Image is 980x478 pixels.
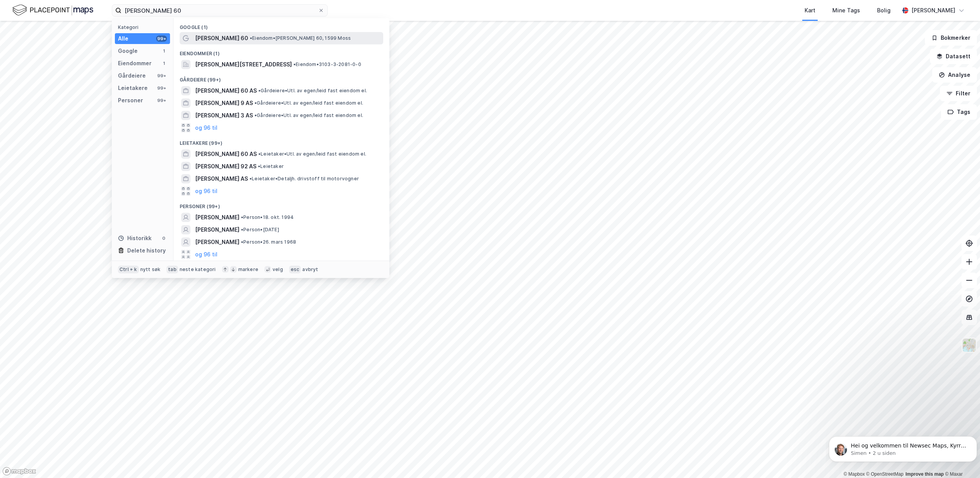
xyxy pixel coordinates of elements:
[195,111,253,120] span: [PERSON_NAME] 3 AS
[241,227,243,232] span: •
[2,467,36,476] a: Mapbox homepage
[173,197,389,211] div: Personer (99+)
[289,266,301,273] div: esc
[161,235,167,241] div: 0
[293,61,361,68] span: Eiendom • 3103-3-2081-0-0
[195,213,239,222] span: [PERSON_NAME]
[118,96,143,105] div: Personer
[118,34,128,43] div: Alle
[805,6,815,15] div: Kart
[161,48,167,54] div: 1
[195,149,257,159] span: [PERSON_NAME] 60 AS
[866,471,904,477] a: OpenStreetMap
[156,36,167,42] div: 99+
[140,266,161,273] div: nytt søk
[258,151,366,157] span: Leietaker • Utl. av egen/leid fast eiendom el.
[12,3,93,17] img: logo.f888ab2527a4732fd821a326f86c7f29.svg
[250,35,252,41] span: •
[195,186,217,196] button: og 96 til
[249,176,252,181] span: •
[121,5,318,16] input: Søk på adresse, matrikkel, gårdeiere, leietakere eller personer
[932,67,977,83] button: Analyse
[911,6,955,15] div: [PERSON_NAME]
[195,123,217,132] button: og 96 til
[238,266,258,273] div: markere
[241,239,243,245] span: •
[241,227,279,233] span: Person • [DATE]
[258,163,284,170] span: Leietaker
[302,266,318,273] div: avbryt
[195,98,253,108] span: [PERSON_NAME] 9 AS
[962,338,977,353] img: Z
[195,34,248,43] span: [PERSON_NAME] 60
[195,225,239,234] span: [PERSON_NAME]
[118,266,139,273] div: Ctrl + k
[273,266,283,273] div: velg
[844,471,865,477] a: Mapbox
[195,162,256,171] span: [PERSON_NAME] 92 AS
[241,239,296,245] span: Person • 26. mars 1968
[195,60,292,69] span: [PERSON_NAME][STREET_ADDRESS]
[258,88,261,93] span: •
[118,24,170,30] div: Kategori
[930,49,977,64] button: Datasett
[156,85,167,91] div: 99+
[118,71,146,80] div: Gårdeiere
[249,176,359,182] span: Leietaker • Detaljh. drivstoff til motorvogner
[258,151,261,157] span: •
[173,71,389,85] div: Gårdeiere (99+)
[940,86,977,101] button: Filter
[161,60,167,66] div: 1
[173,18,389,32] div: Google (1)
[195,250,217,259] button: og 96 til
[195,237,239,247] span: [PERSON_NAME]
[293,61,296,67] span: •
[241,214,294,220] span: Person • 18. okt. 1994
[118,234,152,243] div: Historikk
[941,104,977,120] button: Tags
[254,112,257,118] span: •
[195,86,257,95] span: [PERSON_NAME] 60 AS
[826,420,980,474] iframe: Intercom notifications melding
[195,174,248,183] span: [PERSON_NAME] AS
[118,83,148,93] div: Leietakere
[241,214,243,220] span: •
[906,471,944,477] a: Improve this map
[832,6,860,15] div: Mine Tags
[156,97,167,103] div: 99+
[118,46,138,56] div: Google
[180,266,216,273] div: neste kategori
[254,100,363,106] span: Gårdeiere • Utl. av egen/leid fast eiendom el.
[877,6,891,15] div: Bolig
[167,266,178,273] div: tab
[127,246,166,255] div: Delete history
[250,35,351,41] span: Eiendom • [PERSON_NAME] 60, 1599 Moss
[173,134,389,148] div: Leietakere (99+)
[118,59,152,68] div: Eiendommer
[254,112,363,119] span: Gårdeiere • Utl. av egen/leid fast eiendom el.
[258,88,367,94] span: Gårdeiere • Utl. av egen/leid fast eiendom el.
[156,73,167,79] div: 99+
[254,100,257,106] span: •
[258,163,260,169] span: •
[173,44,389,58] div: Eiendommer (1)
[925,30,977,46] button: Bokmerker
